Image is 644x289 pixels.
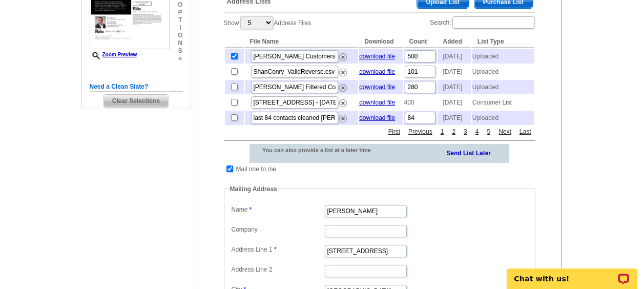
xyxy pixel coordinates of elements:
span: s [178,47,182,55]
th: Added [438,35,471,48]
td: [DATE] [438,65,471,79]
legend: Mailing Address [229,184,278,194]
td: Uploaded [472,80,534,94]
td: Uploaded [472,49,534,64]
td: Uploaded [472,111,534,125]
a: Last [517,127,534,136]
td: [DATE] [438,80,471,94]
iframe: LiveChat chat widget [500,257,644,289]
h5: Need a Clean Slate? [90,82,183,92]
span: Clear Selections [103,95,169,107]
label: Show Address Files [224,15,311,30]
a: 5 [484,127,493,136]
span: t [178,16,182,24]
td: [DATE] [438,95,471,110]
label: Name [232,205,324,214]
label: Search: [430,15,535,30]
span: » [178,55,182,63]
td: Consumer List [472,95,534,110]
a: Zoom Preview [90,52,137,57]
a: Remove this list [339,82,347,89]
img: delete.png [339,69,347,76]
th: Count [404,35,437,48]
a: First [386,127,403,136]
td: [DATE] [438,111,471,125]
a: Remove this list [339,97,347,105]
td: 400 [404,95,437,110]
a: download file [359,53,395,60]
label: Address Line 1 [232,245,324,254]
span: p [178,9,182,16]
th: File Name [245,35,359,48]
span: o [178,32,182,39]
span: o [178,1,182,9]
a: Remove this list [339,67,347,74]
a: Remove this list [339,113,347,120]
a: Previous [406,127,435,136]
img: delete.png [339,84,347,92]
a: Remove this list [339,51,347,58]
a: 3 [461,127,470,136]
img: delete.png [339,53,347,61]
a: download file [359,114,395,121]
td: Uploaded [472,65,534,79]
img: delete.png [339,115,347,122]
td: Mail one to me [236,164,277,174]
a: 2 [449,127,458,136]
a: 1 [438,127,447,136]
td: [DATE] [438,49,471,64]
a: download file [359,99,395,106]
a: Next [496,127,514,136]
select: ShowAddress Files [240,16,273,29]
a: download file [359,84,395,91]
span: i [178,24,182,32]
label: Address Line 2 [232,265,324,274]
th: Download [359,35,403,48]
label: Company [232,225,324,234]
div: You can also provide a list at a later time [250,144,398,156]
span: n [178,39,182,47]
a: download file [359,68,395,75]
th: List Type [472,35,534,48]
input: Search: [452,16,534,29]
img: delete.png [339,99,347,107]
a: Send List Later [446,148,491,158]
a: 4 [473,127,482,136]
